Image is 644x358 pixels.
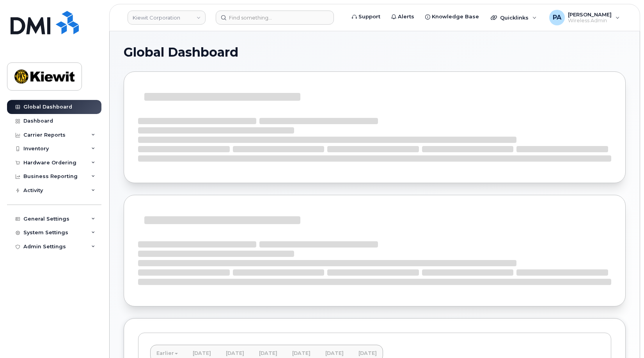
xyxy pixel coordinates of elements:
h1: Global Dashboard [124,45,626,59]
